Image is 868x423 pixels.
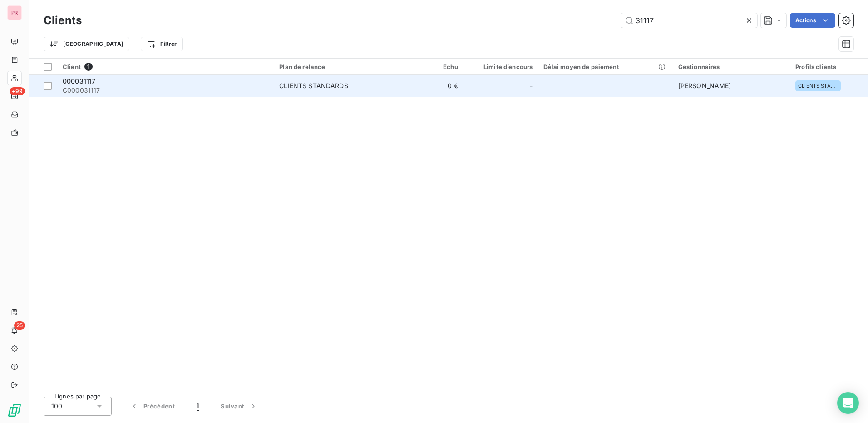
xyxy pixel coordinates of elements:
h3: Clients [44,12,82,29]
span: [PERSON_NAME] [678,82,731,89]
button: Précédent [119,397,186,416]
button: [GEOGRAPHIC_DATA] [44,37,129,51]
span: Client [63,63,81,70]
button: 1 [186,397,210,416]
span: 25 [14,321,25,330]
span: CLIENTS STANTARDS [798,83,838,89]
span: C000031117 [63,86,268,95]
div: Délai moyen de paiement [543,63,667,70]
span: 100 [51,402,62,411]
div: Échu [397,63,458,70]
button: Actions [790,13,835,28]
div: PR [7,5,22,20]
div: CLIENTS STANDARDS [279,81,348,90]
div: Limite d’encours [469,63,533,70]
span: 1 [197,402,199,411]
button: Filtrer [141,37,182,51]
div: Open Intercom Messenger [837,392,859,414]
div: Plan de relance [279,63,385,70]
img: Logo LeanPay [7,403,22,418]
div: Gestionnaires [678,63,784,70]
td: 0 € [391,75,464,97]
span: - [530,81,533,90]
span: +99 [10,87,25,95]
input: Rechercher [621,13,757,28]
span: 1 [84,63,93,71]
button: Suivant [210,397,269,416]
span: 000031117 [63,77,95,85]
div: Profils clients [795,63,863,70]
